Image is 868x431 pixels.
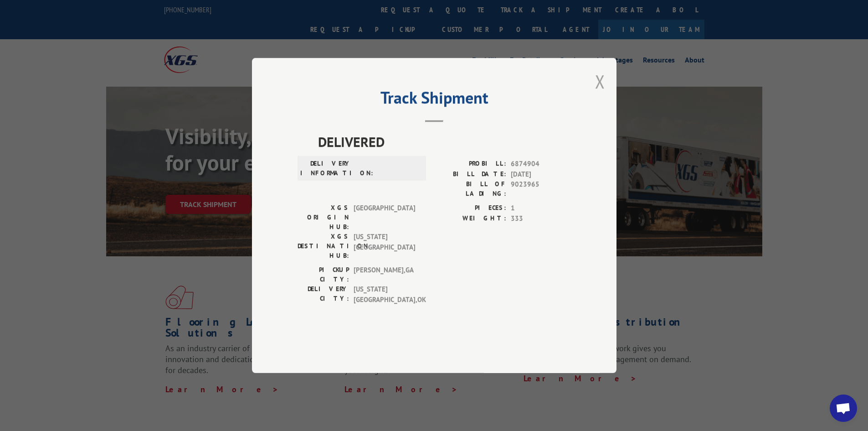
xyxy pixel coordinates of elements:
[434,159,506,169] label: PROBILL:
[318,131,571,152] span: DELIVERED
[434,179,506,198] label: BILL OF LADING:
[354,203,415,232] span: [GEOGRAPHIC_DATA]
[511,179,571,198] span: 9023965
[511,213,571,224] span: 333
[298,203,349,232] label: XGS ORIGIN HUB:
[511,169,571,180] span: [DATE]
[298,265,349,284] label: PICKUP CITY:
[434,169,506,180] label: BILL DATE:
[434,213,506,224] label: WEIGHT:
[298,91,571,109] h2: Track Shipment
[511,159,571,169] span: 6874904
[354,265,415,284] span: [PERSON_NAME] , GA
[434,203,506,213] label: PIECES:
[354,232,415,260] span: [US_STATE][GEOGRAPHIC_DATA]
[298,232,349,260] label: XGS DESTINATION HUB:
[354,284,415,305] span: [US_STATE][GEOGRAPHIC_DATA] , OK
[298,284,349,305] label: DELIVERY CITY:
[300,159,352,178] label: DELIVERY INFORMATION:
[830,395,857,422] div: Open chat
[511,203,571,213] span: 1
[595,69,605,93] button: Close modal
